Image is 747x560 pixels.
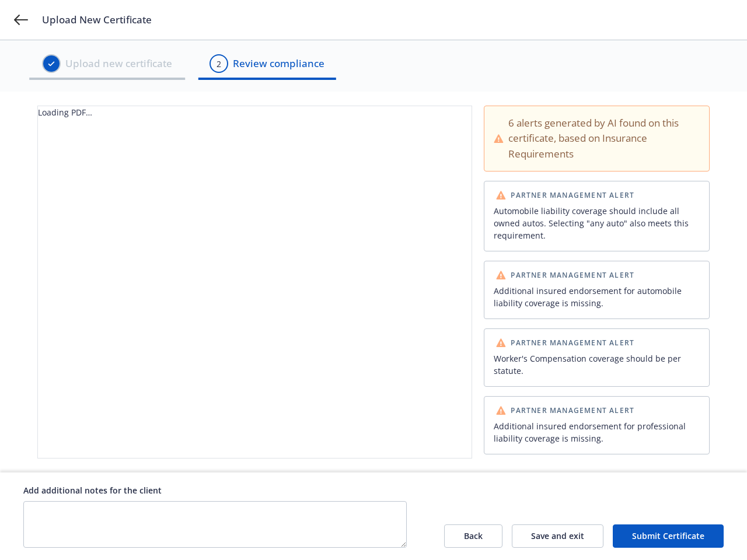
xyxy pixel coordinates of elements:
[508,116,700,162] div: 6 alerts generated by AI found on this certificate, based on Insurance Requirements
[484,328,710,387] button: Partner Management AlertWorker's Compensation coverage should be per statute.
[484,396,710,454] button: Partner Management AlertAdditional insured endorsement for professional liability coverage is mis...
[38,106,472,118] div: Loading PDF…
[217,58,221,70] div: 2
[511,407,634,414] span: Partner Management Alert
[42,13,152,27] span: Upload New Certificate
[494,420,700,444] div: Additional insured endorsement for professional liability coverage is missing.
[444,524,502,548] button: Back
[613,524,724,548] button: Submit Certificate
[65,56,172,71] span: Upload new certificate
[484,181,710,251] button: Partner Management AlertAutomobile liability coverage should include all owned autos. Selecting "...
[233,56,324,71] span: Review compliance
[494,352,700,377] div: Worker's Compensation coverage should be per statute.
[512,524,603,548] button: Save and exit
[494,285,700,309] div: Additional insured endorsement for automobile liability coverage is missing.
[494,205,700,242] div: Automobile liability coverage should include all owned autos. Selecting "any auto" also meets thi...
[23,484,407,496] div: Add additional notes for the client
[511,192,634,199] span: Partner Management Alert
[511,272,634,279] span: Partner Management Alert
[511,339,634,346] span: Partner Management Alert
[484,261,710,319] button: Partner Management AlertAdditional insured endorsement for automobile liability coverage is missing.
